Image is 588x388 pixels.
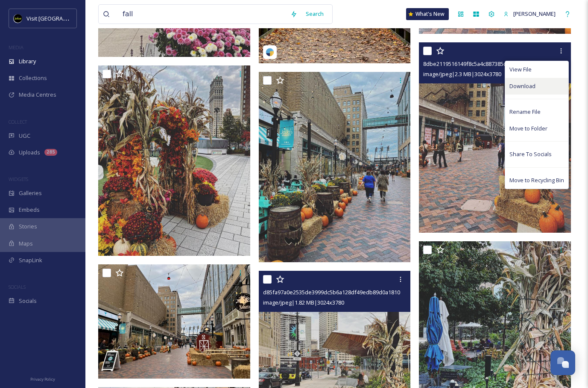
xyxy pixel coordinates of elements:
[550,350,575,375] button: Open Chat
[118,5,286,24] input: Search your library
[19,256,42,264] span: SnapLink
[9,176,28,182] span: WIDGETS
[14,14,22,23] img: VISIT%20DETROIT%20LOGO%20-%20BLACK%20BACKGROUND.png
[30,373,55,384] a: Privacy Policy
[19,132,30,140] span: UGC
[19,189,42,197] span: Galleries
[19,148,40,157] span: Uploads
[9,284,26,290] span: SOCIALS
[98,65,250,256] img: 828391ffe1b0b4cbb9510378c5c73a89067368974219e0c6007605b874d968e3.jpg
[19,74,47,82] span: Collections
[509,150,552,158] span: Share To Socials
[26,14,93,22] span: Visit [GEOGRAPHIC_DATA]
[423,70,501,78] span: image/jpeg | 2.3 MB | 3024 x 3780
[19,57,36,65] span: Library
[30,376,55,382] span: Privacy Policy
[509,124,547,133] span: Move to Folder
[263,288,469,296] span: d85fa97a0e2535de3999dc5b6a128df49edb89d0a181046baabd47e4a3b61b8b.jpg
[19,240,33,248] span: Maps
[513,10,556,18] span: [PERSON_NAME]
[44,149,57,156] div: 285
[19,297,37,305] span: Socials
[266,48,274,56] img: snapsea-logo.png
[406,8,449,20] a: What's New
[98,264,250,379] img: 3e2bc970d7760d2fb5fb4c150c475d4fd9a0852fcd4e01a264cc1afdc9ff0939.jpg
[509,82,535,90] span: Download
[509,108,541,116] span: Rename File
[9,118,27,125] span: COLLECT
[9,44,23,50] span: MEDIA
[19,222,37,231] span: Stories
[509,65,532,74] span: View File
[259,72,411,262] img: 046255bcf45ac0add9ccf44dd1be165f85b28ddbc63ce4ea2ad88d53910d2912.jpg
[301,6,328,22] div: Search
[499,6,560,22] a: [PERSON_NAME]
[509,176,564,184] span: Move to Recycling Bin
[19,206,40,214] span: Embeds
[263,299,344,306] span: image/jpeg | 1.82 MB | 3024 x 3780
[419,42,571,233] img: 8dbe2119516149f8c5a4c887385d56299bf2568c63dbec0dc491442d23b08e84.jpg
[19,91,56,99] span: Media Centres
